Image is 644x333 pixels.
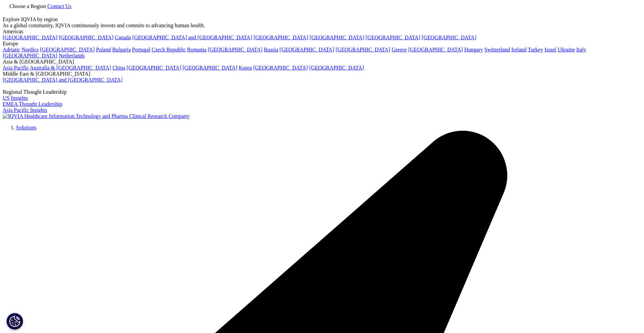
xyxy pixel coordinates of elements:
a: Asia Pacific [3,65,29,71]
a: [GEOGRAPHIC_DATA] [254,35,308,40]
a: Nordics [21,47,39,52]
a: Poland [96,47,111,52]
a: Contact Us [47,3,71,9]
a: Netherlands [59,53,85,58]
a: Romania [187,47,207,52]
a: [GEOGRAPHIC_DATA] [366,35,420,40]
a: Russia [264,47,278,52]
div: Americas [3,29,641,35]
a: [GEOGRAPHIC_DATA] and [GEOGRAPHIC_DATA] [132,35,252,40]
a: Canada [115,35,131,40]
a: [GEOGRAPHIC_DATA] [336,47,390,52]
a: Portugal [132,47,150,52]
a: Korea [239,65,252,71]
div: Explore IQVIA by region [3,16,641,23]
a: [GEOGRAPHIC_DATA] and [GEOGRAPHIC_DATA] [3,77,122,83]
a: [GEOGRAPHIC_DATA] [310,35,364,40]
div: Europe [3,41,641,47]
a: [GEOGRAPHIC_DATA] [309,65,364,71]
a: Ireland [512,47,527,52]
a: [GEOGRAPHIC_DATA] [183,65,237,71]
a: [GEOGRAPHIC_DATA] [3,35,57,40]
a: [GEOGRAPHIC_DATA] [126,65,181,71]
a: [GEOGRAPHIC_DATA] [59,35,113,40]
a: Asia Pacific Insights [3,107,47,113]
a: [GEOGRAPHIC_DATA] [208,47,263,52]
div: As a global community, IQVIA continuously invests and commits to advancing human health. [3,23,641,29]
div: Middle East & [GEOGRAPHIC_DATA] [3,71,641,77]
a: Israel [544,47,556,52]
span: Choose a Region [9,3,46,9]
div: Regional Thought Leadership [3,89,641,95]
img: IQVIA Healthcare Information Technology and Pharma Clinical Research Company [3,113,190,119]
a: China [112,65,125,71]
a: Switzerland [484,47,510,52]
div: Asia & [GEOGRAPHIC_DATA] [3,59,641,65]
a: Solutions [16,125,36,130]
a: US Insights [3,95,28,101]
a: Adriatic [3,47,20,52]
a: [GEOGRAPHIC_DATA] [3,53,57,58]
a: [GEOGRAPHIC_DATA] [408,47,463,52]
a: Australia & [GEOGRAPHIC_DATA] [30,65,111,71]
a: Czech Republic [152,47,186,52]
a: EMEA Thought Leadership [3,101,62,107]
a: Turkey [528,47,543,52]
a: [GEOGRAPHIC_DATA] [253,65,308,71]
a: [GEOGRAPHIC_DATA] [422,35,476,40]
a: Italy [576,47,586,52]
a: Ukraine [558,47,575,52]
a: [GEOGRAPHIC_DATA] [279,47,334,52]
a: Bulgaria [112,47,131,52]
a: [GEOGRAPHIC_DATA] [40,47,95,52]
a: Greece [392,47,407,52]
a: Hungary [464,47,483,52]
button: 쿠키 설정 [6,313,23,330]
